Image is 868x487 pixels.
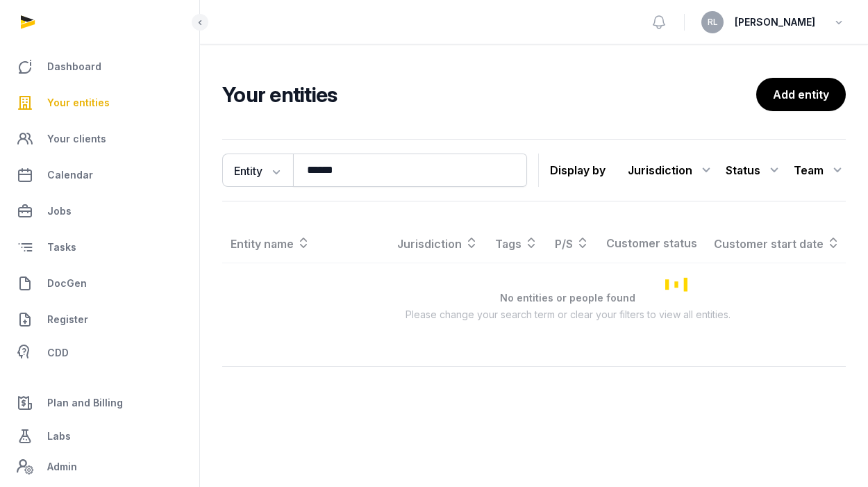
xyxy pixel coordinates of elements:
[47,345,69,361] span: CDD
[708,18,718,26] span: RL
[701,11,724,33] button: RL
[11,420,188,453] a: Labs
[11,386,188,420] a: Plan and Billing
[11,158,188,192] a: Calendar
[726,159,783,181] div: Status
[47,459,77,475] span: Admin
[11,195,188,228] a: Jobs
[222,82,756,107] h2: Your entities
[756,78,846,111] a: Add entity
[47,239,76,256] span: Tasks
[550,159,606,181] p: Display by
[47,94,110,111] span: Your entities
[11,339,188,367] a: CDD
[794,159,846,181] div: Team
[47,58,101,75] span: Dashboard
[222,154,293,187] button: Entity
[11,50,188,83] a: Dashboard
[11,303,188,336] a: Register
[47,203,72,220] span: Jobs
[11,122,188,156] a: Your clients
[47,311,88,328] span: Register
[11,86,188,119] a: Your entities
[47,131,106,147] span: Your clients
[47,275,87,292] span: DocGen
[11,231,188,264] a: Tasks
[11,453,188,481] a: Admin
[628,159,715,181] div: Jurisdiction
[47,167,93,183] span: Calendar
[47,395,123,411] span: Plan and Billing
[11,267,188,300] a: DocGen
[735,14,815,31] span: [PERSON_NAME]
[47,428,71,445] span: Labs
